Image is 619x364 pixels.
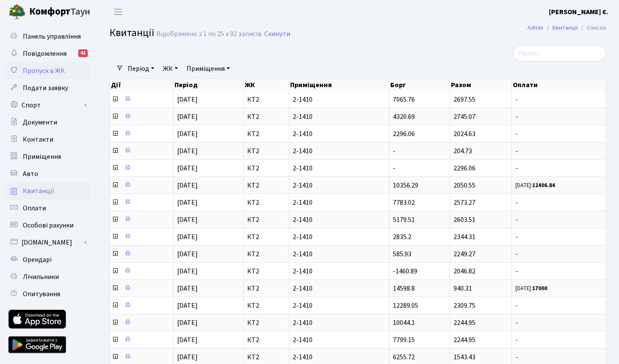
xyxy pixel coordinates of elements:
[4,165,90,182] a: Авто
[247,234,285,240] span: КТ2
[23,186,54,196] span: Квитанції
[247,165,285,172] span: КТ2
[29,5,90,19] span: Таун
[177,335,198,345] span: [DATE]
[515,319,602,326] span: -
[4,200,90,217] a: Оплати
[247,285,285,292] span: КТ2
[9,3,26,21] img: logo.png
[247,251,285,258] span: КТ2
[454,249,475,259] span: 2249.27
[454,95,475,104] span: 2697.55
[23,49,67,58] span: Повідомлення
[549,7,609,17] a: [PERSON_NAME] Є.
[393,284,415,293] span: 14598.8
[454,284,472,293] span: 940.31
[393,95,415,104] span: 7065.76
[454,215,475,224] span: 2603.51
[23,83,68,93] span: Подати заявку
[159,61,181,76] a: ЖК
[293,285,386,292] span: 2-1410
[177,146,198,156] span: [DATE]
[247,182,285,189] span: КТ2
[247,337,285,343] span: КТ2
[293,268,386,275] span: 2-1410
[4,79,90,97] a: Подати заявку
[247,130,285,137] span: КТ2
[293,199,386,206] span: 2-1410
[23,118,57,127] span: Документи
[515,337,602,343] span: -
[515,234,602,240] span: -
[177,181,198,190] span: [DATE]
[247,148,285,155] span: КТ2
[293,234,386,240] span: 2-1410
[549,7,609,17] b: [PERSON_NAME] Є.
[393,352,415,362] span: 6255.72
[454,352,475,362] span: 1543.43
[393,318,415,328] span: 10044.1
[177,249,198,259] span: [DATE]
[389,79,450,91] th: Борг
[247,354,285,361] span: КТ2
[393,335,415,345] span: 7799.15
[4,97,90,114] a: Спорт
[527,23,543,32] a: Admin
[174,79,244,91] th: Період
[177,164,198,173] span: [DATE]
[23,169,38,179] span: Авто
[4,62,90,79] a: Пропуск в ЖК
[23,289,60,299] span: Опитування
[454,164,475,173] span: 2296.06
[293,130,386,137] span: 2-1410
[393,215,415,224] span: 5179.51
[454,112,475,121] span: 2745.07
[124,61,158,76] a: Період
[515,285,547,292] small: [DATE]:
[293,113,386,120] span: 2-1410
[177,301,198,310] span: [DATE]
[4,234,90,251] a: [DOMAIN_NAME]
[177,215,198,224] span: [DATE]
[454,181,475,190] span: 2050.55
[293,337,386,343] span: 2-1410
[289,79,389,91] th: Приміщення
[393,198,415,207] span: 7783.02
[512,79,606,91] th: Оплати
[515,19,619,37] nav: breadcrumb
[454,198,475,207] span: 2573.27
[454,129,475,139] span: 2024.63
[454,232,475,242] span: 2344.31
[4,182,90,200] a: Квитанції
[293,182,386,189] span: 2-1410
[247,216,285,223] span: КТ2
[293,251,386,258] span: 2-1410
[264,30,290,38] a: Скинути
[107,5,129,19] button: Переключити навігацію
[393,267,417,276] span: -1460.89
[177,112,198,121] span: [DATE]
[4,148,90,165] a: Приміщення
[393,249,411,259] span: 585.93
[23,152,61,161] span: Приміщення
[23,135,53,144] span: Контакти
[23,66,65,76] span: Пропуск в ЖК
[454,146,472,156] span: 204.73
[515,302,602,309] span: -
[515,182,555,189] small: [DATE]:
[293,165,386,172] span: 2-1410
[4,285,90,303] a: Опитування
[515,216,602,223] span: -
[454,335,475,345] span: 2244.95
[515,96,602,103] span: -
[293,302,386,309] span: 2-1410
[515,251,602,258] span: -
[247,302,285,309] span: КТ2
[515,130,602,137] span: -
[156,30,263,38] div: Відображено з 1 по 25 з 92 записів.
[4,251,90,268] a: Орендарі
[393,232,411,242] span: 2835.2
[177,198,198,207] span: [DATE]
[293,216,386,223] span: 2-1410
[293,354,386,361] span: 2-1410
